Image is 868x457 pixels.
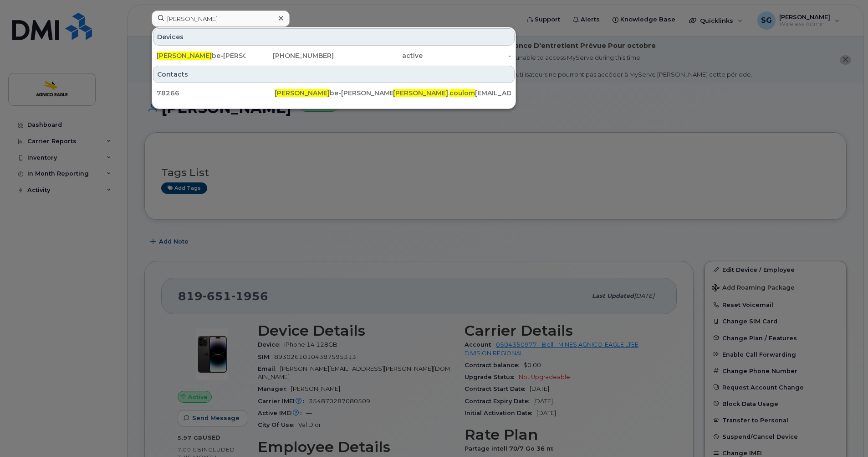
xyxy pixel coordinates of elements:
[449,89,475,97] span: coulom
[245,51,334,60] div: [PHONE_NUMBER]
[393,89,448,97] span: [PERSON_NAME]
[157,51,245,60] div: be-[PERSON_NAME]
[275,88,393,98] div: be-[PERSON_NAME]
[153,47,515,64] a: [PERSON_NAME]be-[PERSON_NAME][PHONE_NUMBER]active-
[334,51,423,60] div: active
[423,51,511,60] div: -
[153,85,515,101] a: 78266[PERSON_NAME]be-[PERSON_NAME][PERSON_NAME].coulom[EMAIL_ADDRESS][DOMAIN_NAME]
[157,88,275,98] div: 78266
[275,89,330,97] span: [PERSON_NAME]
[153,28,515,46] div: Devices
[393,88,511,98] div: . [EMAIL_ADDRESS][DOMAIN_NAME]
[153,66,515,83] div: Contacts
[157,52,212,60] span: [PERSON_NAME]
